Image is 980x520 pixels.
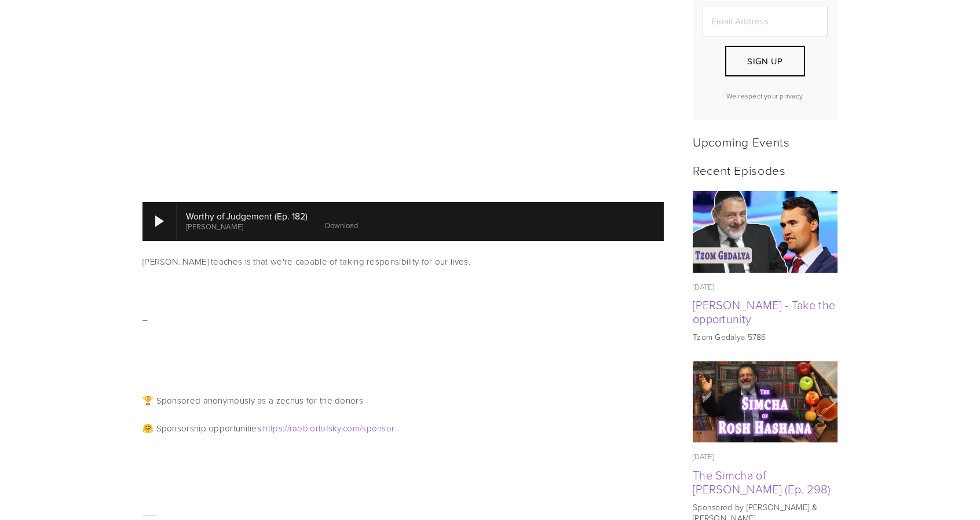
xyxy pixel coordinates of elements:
time: [DATE] [693,281,714,292]
a: Download [325,220,358,230]
span: com [343,422,360,434]
span: https [263,422,283,434]
img: Tzom Gedalya - Take the opportunity [693,191,838,273]
button: Sign Up [725,46,805,76]
span: sponsor [362,422,394,434]
img: The Simcha of Rosh Hashana (Ep. 298) [693,361,838,443]
iframe: YouTube video player [142,2,467,184]
span: . [341,422,343,434]
input: Email Address [703,6,828,36]
a: [PERSON_NAME] - Take the opportunity [693,296,835,327]
a: The Simcha of [PERSON_NAME] (Ep. 298) [693,467,831,497]
span: Sign Up [747,55,782,67]
p: Tzom Gedalya 5786 [693,331,838,343]
span: / [360,422,362,434]
span: rabbiorlofsky [290,422,341,434]
p: _ [142,310,664,324]
h2: Upcoming Events [693,134,838,149]
a: https://rabbiorlofsky.com/sponsor [263,422,394,434]
p: 🏆 Sponsored anonymously as a zechus for the donors [142,394,664,408]
span: :// [283,422,290,434]
h2: Recent Episodes [693,163,838,177]
p: 🤗 Sponsorship opportunities: [142,422,664,435]
p: [PERSON_NAME] teaches is that we're capable of taking responsibility for our lives. [142,255,664,269]
p: We respect your privacy. [703,91,828,101]
p: ___ [142,505,664,519]
time: [DATE] [693,451,714,462]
